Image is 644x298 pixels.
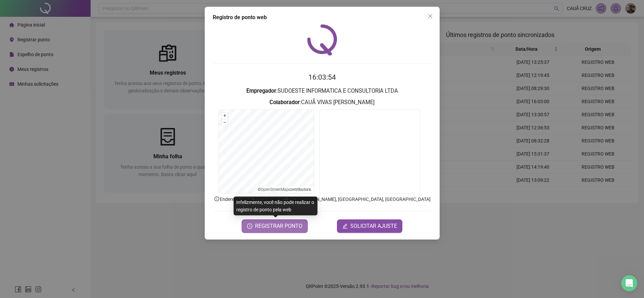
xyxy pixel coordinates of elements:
[621,275,637,291] div: Open Intercom Messenger
[258,187,312,192] li: © contributors.
[234,197,317,215] div: Infelizmente, você não pode realizar o registro de ponto pela web
[214,196,220,202] span: info-circle
[308,73,336,81] time: 16:03:54
[213,87,432,95] h3: : SUDOESTE INFORMATICA E CONSULTORIA LTDA
[213,196,432,203] p: Endereço aprox. : [GEOGRAPHIC_DATA][PERSON_NAME], [GEOGRAPHIC_DATA], [GEOGRAPHIC_DATA]
[337,219,402,233] button: editSOLICITAR AJUSTE
[213,13,432,22] div: Registro de ponto web
[221,119,228,126] button: –
[261,187,289,192] a: OpenStreetMap
[428,13,433,19] span: close
[350,222,397,230] span: SOLICITAR AJUSTE
[255,222,302,230] span: REGISTRAR PONTO
[247,223,252,229] span: clock-circle
[242,219,308,233] button: REGISTRAR PONTO
[269,99,300,105] strong: Colaborador
[246,88,276,94] strong: Empregador
[307,24,337,55] img: QRPoint
[425,11,436,22] button: Close
[213,98,432,107] h3: : CAUÃ VIVAS [PERSON_NAME]
[342,223,348,229] span: edit
[221,113,228,119] button: +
